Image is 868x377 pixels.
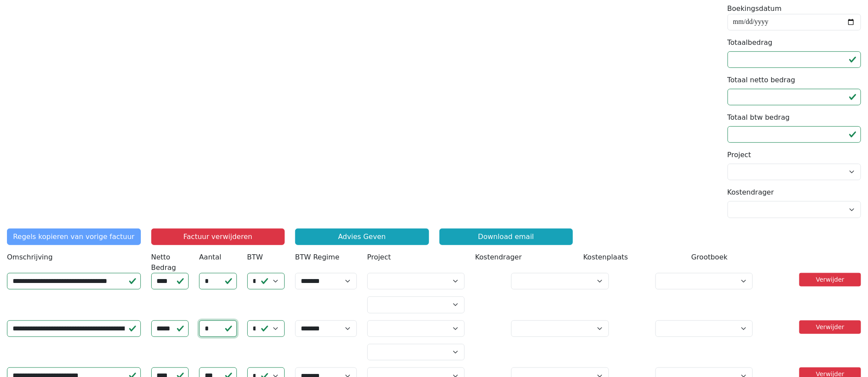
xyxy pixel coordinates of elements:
[295,229,429,245] a: Advies Geven
[199,252,221,263] label: Aantal
[475,252,522,263] label: Kostendrager
[295,252,339,263] label: BTW Regime
[728,3,782,14] label: Boekingsdatum
[799,320,861,334] a: Verwijder
[247,252,263,263] label: BTW
[151,252,189,273] label: Netto Bedrag
[728,37,773,48] label: Totaalbedrag
[151,229,285,245] button: Factuur verwijderen
[692,252,728,263] label: Grootboek
[367,252,391,263] label: Project
[728,75,795,85] label: Totaal netto bedrag
[728,112,790,123] label: Totaal btw bedrag
[728,187,774,198] label: Kostendrager
[583,252,628,263] label: Kostenplaats
[7,252,53,263] label: Omschrijving
[799,273,861,286] a: Verwijder
[439,229,573,245] a: Download email
[728,150,752,160] label: Project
